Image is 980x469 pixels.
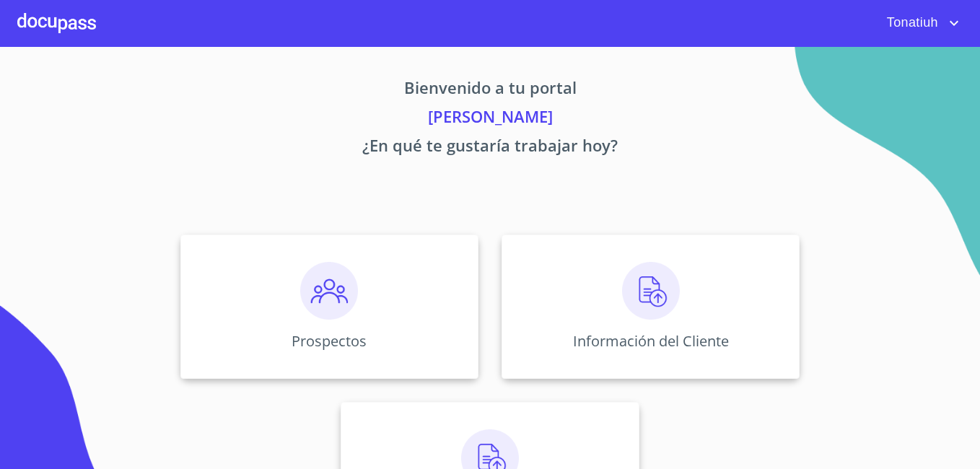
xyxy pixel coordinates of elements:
p: Información del Cliente [573,331,729,351]
p: Prospectos [292,331,367,351]
img: prospectos.png [300,262,358,320]
p: ¿En qué te gustaría trabajar hoy? [45,133,935,162]
p: [PERSON_NAME] [45,105,935,133]
img: carga.png [622,262,680,320]
span: Tonatiuh [876,12,945,35]
p: Bienvenido a tu portal [45,76,935,105]
button: account of current user [876,12,963,35]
